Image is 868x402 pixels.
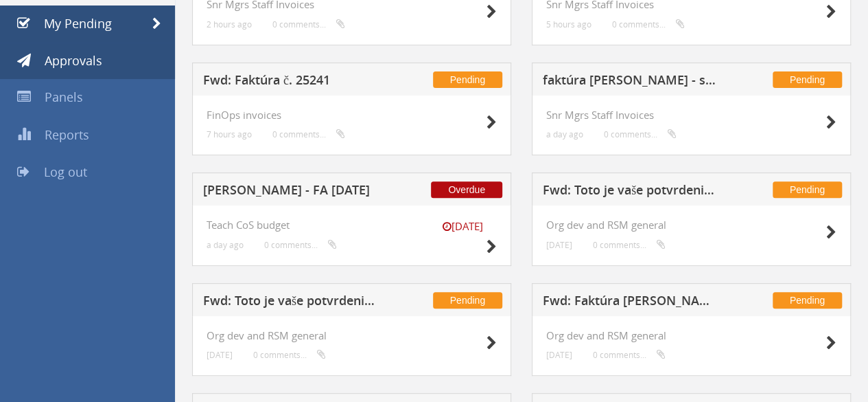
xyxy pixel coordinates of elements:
h4: Org dev and RSM general [546,330,836,342]
span: Panels [45,89,83,105]
h4: FinOps invoices [207,109,497,121]
small: 0 comments... [612,19,685,30]
span: Pending [433,71,502,88]
span: My Pending [44,15,112,32]
small: a day ago [207,240,244,250]
small: 2 hours ago [207,19,252,30]
small: [DATE] [546,240,572,250]
h4: Org dev and RSM general [546,219,836,231]
small: 0 comments... [264,240,337,250]
h5: faktúra [PERSON_NAME] - september [543,74,721,91]
h5: Fwd: Toto je vaše potvrdenie o zaplatení [203,294,382,311]
h4: Snr Mgrs Staff Invoices [546,109,836,121]
span: Reports [45,126,89,143]
small: [DATE] [428,219,497,234]
h4: Teach CoS budget [207,219,497,231]
span: Pending [773,181,842,198]
small: [DATE] [207,350,233,360]
small: 0 comments... [593,240,666,250]
small: 0 comments... [593,350,666,360]
small: 7 hours ago [207,129,252,139]
h4: Org dev and RSM general [207,330,497,342]
span: Pending [773,71,842,88]
h5: Fwd: Faktúra [PERSON_NAME] [543,294,721,311]
small: 5 hours ago [546,19,591,30]
h5: [PERSON_NAME] - FA [DATE] [203,183,382,201]
small: 0 comments... [253,350,326,360]
small: 0 comments... [272,19,345,30]
small: 0 comments... [272,129,345,139]
span: Overdue [431,181,502,198]
span: Approvals [45,52,102,69]
span: Pending [433,292,502,309]
small: 0 comments... [604,129,677,139]
span: Pending [773,292,842,309]
h5: Fwd: Faktúra č. 25241 [203,74,382,91]
small: [DATE] [546,350,572,360]
span: Log out [44,164,87,180]
h5: Fwd: Toto je vaše potvrdenie o zaplatení [543,183,721,201]
small: a day ago [546,129,583,139]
